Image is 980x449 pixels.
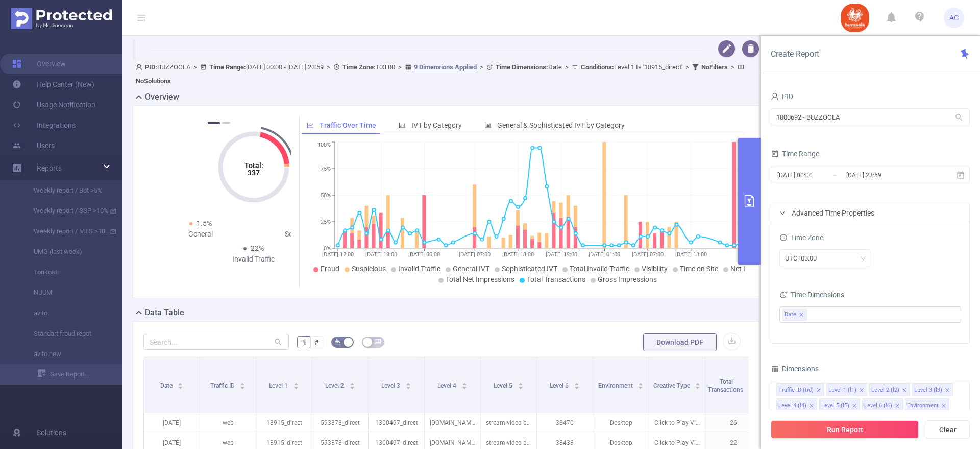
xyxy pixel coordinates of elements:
[860,255,866,263] i: icon: down
[852,403,857,409] i: icon: close
[240,385,246,388] i: icon: caret-down
[178,385,183,388] i: icon: caret-down
[907,399,939,412] div: Environment
[405,385,411,388] i: icon: caret-down
[398,265,440,273] span: Invalid Traffic
[496,63,562,71] span: Date
[324,63,333,71] span: >
[642,265,668,273] span: Visibility
[593,413,649,433] p: Desktop
[859,388,864,394] i: icon: close
[728,63,738,71] span: >
[914,384,942,397] div: Level 3 (l3)
[12,94,95,115] a: Usage Notification
[778,384,814,397] div: Traffic ID (tid)
[864,399,892,412] div: Level 6 (l6)
[461,385,467,388] i: icon: caret-down
[496,63,548,71] b: Time Dimensions :
[643,333,717,351] button: Download PDF
[321,166,331,172] tspan: 75%
[178,381,183,384] i: icon: caret-up
[527,275,585,283] span: Total Transactions
[581,63,682,71] span: Level 1 Is '18915_direct'
[37,422,66,443] span: Solutions
[446,275,514,283] span: Total Net Impressions
[779,233,823,242] span: Time Zone
[941,403,946,409] i: icon: close
[545,251,577,258] tspan: [DATE] 19:00
[20,303,110,323] a: avito
[293,385,299,388] i: icon: caret-down
[905,398,949,412] li: Environment
[574,381,580,387] div: Sort
[20,201,110,221] a: Weekly report / SSP >10%
[675,251,706,258] tspan: [DATE] 13:00
[145,91,179,103] h2: Overview
[20,344,110,364] a: avito new
[562,63,572,71] span: >
[38,364,122,385] a: Save Report...
[248,169,260,177] tspan: 337
[160,382,174,389] span: Date
[799,312,804,318] i: icon: close
[437,382,458,389] span: Level 4
[747,357,761,413] i: Filter menu
[240,381,246,384] i: icon: caret-up
[785,250,824,267] div: UTC+03:00
[574,385,579,388] i: icon: caret-down
[414,63,477,71] u: 9 Dimensions Applied
[375,339,381,345] i: icon: table
[682,63,692,71] span: >
[518,381,523,384] i: icon: caret-up
[776,168,859,182] input: Start date
[11,8,112,29] img: Protected Media
[518,381,524,387] div: Sort
[209,63,246,71] b: Time Range:
[459,251,491,258] tspan: [DATE] 07:00
[325,382,346,389] span: Level 2
[37,158,62,178] a: Reports
[369,413,424,433] p: 1300497_direct
[776,383,824,396] li: Traffic ID (tid)
[352,265,386,273] span: Suspicious
[869,383,910,396] li: Level 2 (l2)
[809,403,814,409] i: icon: close
[405,381,411,387] div: Sort
[502,251,533,258] tspan: [DATE] 13:00
[405,381,411,384] i: icon: caret-up
[771,150,819,158] span: Time Range
[461,381,467,384] i: icon: caret-up
[381,382,402,389] span: Level 3
[324,245,331,252] tspan: 0%
[680,265,718,273] span: Time on Site
[826,383,867,396] li: Level 1 (l1)
[177,381,183,387] div: Sort
[321,265,339,273] span: Fraud
[411,121,462,129] span: IVT by Category
[771,365,819,373] span: Dimensions
[701,63,728,71] b: No Filters
[148,229,254,240] div: General
[335,339,341,345] i: icon: bg-colors
[425,413,480,433] p: [DOMAIN_NAME]
[136,64,145,70] i: icon: user
[481,413,536,433] p: stream-video-buzzoola-503_38470
[144,413,200,433] p: [DATE]
[494,382,514,389] span: Level 5
[37,164,62,172] span: Reports
[502,265,557,273] span: Sophisticated IVT
[518,385,523,388] i: icon: caret-down
[779,291,844,299] span: Time Dimensions
[708,378,745,393] span: Total Transactions
[819,398,860,412] li: Level 5 (l5)
[632,251,664,258] tspan: [DATE] 07:00
[638,381,644,387] div: Sort
[208,122,220,124] button: 1
[307,122,314,129] i: icon: line-chart
[638,381,644,384] i: icon: caret-up
[453,265,489,273] span: General IVT
[349,381,355,384] i: icon: caret-up
[912,383,953,396] li: Level 3 (l3)
[145,63,157,71] b: PID:
[143,334,289,350] input: Search...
